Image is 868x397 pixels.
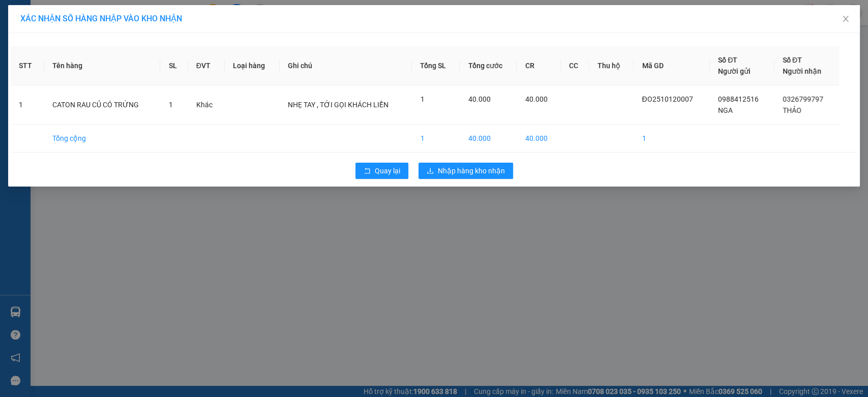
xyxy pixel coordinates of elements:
[460,46,517,85] th: Tổng cước
[8,67,23,77] span: CR :
[517,125,560,152] td: 40.000
[97,9,166,33] div: VP Phú Riềng
[44,46,161,85] th: Tên hàng
[642,95,693,103] span: ĐO2510120007
[525,95,547,103] span: 40.000
[225,46,280,85] th: Loại hàng
[634,125,710,152] td: 1
[842,15,850,23] span: close
[438,165,505,176] span: Nhập hàng kho nhận
[20,14,182,23] span: XÁC NHẬN SỐ HÀNG NHẬP VÀO KHO NHẬN
[783,56,802,64] span: Số ĐT
[420,95,424,103] span: 1
[589,46,634,85] th: Thu hộ
[288,101,388,109] span: NHẸ TAY , TỚI GỌI KHÁCH LIỀN
[783,95,823,103] span: 0326799797
[11,85,44,125] td: 1
[412,46,460,85] th: Tổng SL
[188,46,225,85] th: ĐVT
[9,9,90,21] div: VP Quận 5
[280,46,412,85] th: Ghi chú
[188,85,225,125] td: Khác
[11,46,44,85] th: STT
[97,33,166,45] div: TRƯỜNG Ý
[783,67,821,75] span: Người nhận
[831,5,860,34] button: Close
[561,46,590,85] th: CC
[44,85,161,125] td: CATON RAU CỦ CÓ TRỨNG
[44,125,161,152] td: Tổng cộng
[97,10,122,20] span: Nhận:
[427,167,434,175] span: download
[718,56,737,64] span: Số ĐT
[375,165,400,176] span: Quay lại
[8,66,92,78] div: 100.000
[412,125,460,152] td: 1
[418,163,513,179] button: downloadNhập hàng kho nhận
[718,106,733,114] span: NGA
[160,46,188,85] th: SL
[468,95,490,103] span: 40.000
[783,106,801,114] span: THẢO
[634,46,710,85] th: Mã GD
[517,46,560,85] th: CR
[9,21,90,33] div: [PERSON_NAME]
[718,95,759,103] span: 0988412516
[460,125,517,152] td: 40.000
[168,101,172,109] span: 1
[355,163,408,179] button: rollbackQuay lại
[718,67,751,75] span: Người gửi
[364,167,371,175] span: rollback
[9,10,24,20] span: Gửi:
